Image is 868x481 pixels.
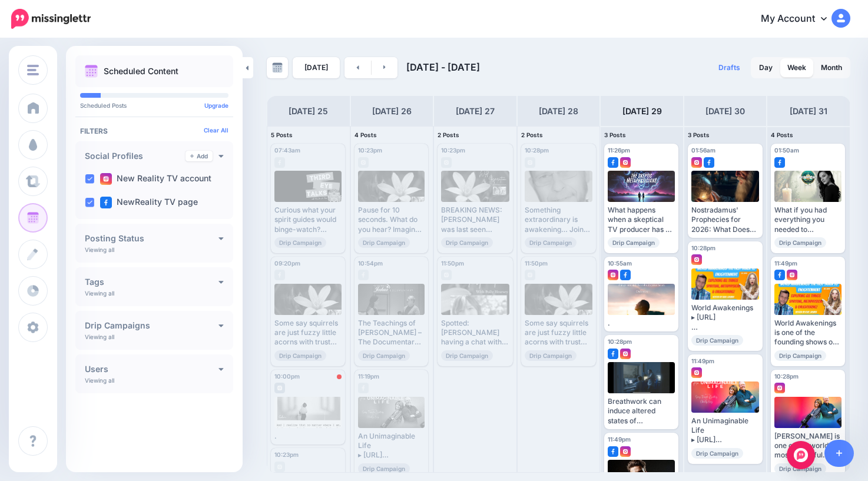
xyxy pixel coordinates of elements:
[100,197,112,208] img: facebook-square.png
[85,278,218,286] h4: Tags
[100,197,198,208] label: NewReality TV page
[274,270,285,280] img: facebook-grey-square.png
[525,205,593,234] div: Something extraordinary is awakening… Join us on World Awakenings with [PERSON_NAME] as we journe...
[441,157,452,168] img: instagram-grey-square.png
[620,446,631,457] img: instagram-square.png
[358,373,379,380] span: 11:19pm
[525,157,535,168] img: instagram-grey-square.png
[289,104,328,118] h4: [DATE] 25
[85,321,218,330] h4: Drip Campaigns
[608,349,618,359] img: facebook-square.png
[787,441,815,469] div: Open Intercom Messenger
[274,237,326,248] span: Drip Campaign
[704,157,714,168] img: facebook-square.png
[358,432,425,460] div: An Unimaginable Life ▸ [URL] #SpiritualAwakening #Mediumship #Channeling
[80,127,228,135] h4: Filters
[438,131,459,138] span: 2 Posts
[204,102,228,109] a: Upgrade
[608,237,660,248] span: Drip Campaign
[274,157,285,168] img: facebook-grey-square.png
[774,350,826,361] span: Drip Campaign
[691,205,760,234] div: Nostradamus' Prophecies for 2026: What Does He Really Tell Us - and Are We Ready for the World to...
[525,270,535,280] img: instagram-grey-square.png
[358,260,383,267] span: 10:54pm
[774,319,842,347] div: World Awakenings is one of the founding shows on New Reality TV, a global platform dedicated to c...
[608,436,631,443] span: 11:49pm
[749,5,850,34] a: My Account
[774,237,826,248] span: Drip Campaign
[814,58,849,77] a: Month
[441,205,509,234] div: BREAKING NEWS: [PERSON_NAME] was last seen having a deep conversation with… a tree. Eyewitnesses ...
[274,432,342,441] div: .
[80,102,228,108] p: Scheduled Posts
[718,64,740,71] span: Drafts
[620,157,631,168] img: instagram-square.png
[525,147,549,154] span: 10:28pm
[272,62,283,73] img: calendar-grey-darker.png
[185,151,213,161] a: Add
[608,147,630,154] span: 11:26pm
[691,448,743,459] span: Drip Campaign
[441,319,509,347] div: Spotted: [PERSON_NAME] having a chat with a tree. Turns out… the tree had better advice than most...
[274,451,299,458] span: 10:23pm
[456,104,495,118] h4: [DATE] 27
[104,67,178,75] p: Scheduled Content
[608,446,618,457] img: facebook-square.png
[771,131,793,138] span: 4 Posts
[441,237,493,248] span: Drip Campaign
[691,303,760,332] div: World Awakenings ▸ [URL] #SpiritualAwakening #ConsciousLiving #SpiritualGuide
[525,260,548,267] span: 11:50pm
[774,260,797,267] span: 11:49pm
[27,65,39,75] img: menu.png
[358,270,369,280] img: facebook-grey-square.png
[691,157,702,168] img: instagram-square.png
[691,367,702,378] img: instagram-square.png
[691,244,715,251] span: 10:28pm
[274,462,285,472] img: instagram-grey-square.png
[608,270,618,280] img: instagram-square.png
[525,350,577,361] span: Drip Campaign
[358,463,410,474] span: Drip Campaign
[85,333,114,340] p: Viewing all
[358,157,369,168] img: instagram-grey-square.png
[774,270,785,280] img: facebook-square.png
[608,157,618,168] img: facebook-square.png
[274,350,326,361] span: Drip Campaign
[620,349,631,359] img: instagram-square.png
[355,131,377,138] span: 4 Posts
[691,335,743,346] span: Drip Campaign
[293,57,340,78] a: [DATE]
[780,58,813,77] a: Week
[274,260,300,267] span: 09:20pm
[100,173,112,185] img: instagram-square.png
[358,383,369,393] img: facebook-grey-square.png
[358,350,410,361] span: Drip Campaign
[85,290,114,297] p: Viewing all
[608,397,675,426] div: Breathwork can induce altered states of consciousness linked with changes in brain blood flow [UR...
[358,147,382,154] span: 10:23pm
[521,131,543,138] span: 2 Posts
[85,152,185,160] h4: Social Profiles
[622,104,662,118] h4: [DATE] 29
[711,57,747,78] a: Drafts
[688,131,710,138] span: 3 Posts
[525,237,577,248] span: Drip Campaign
[752,58,780,77] a: Day
[85,234,218,243] h4: Posting Status
[620,270,631,280] img: facebook-square.png
[787,270,797,280] img: instagram-square.png
[691,416,760,445] div: An Unimaginable Life ▸ [URL] #SpiritualAwakening #Mediumship #Channeling
[539,104,578,118] h4: [DATE] 28
[608,205,675,234] div: What happens when a skeptical TV producer has an existential breakdown during a global pandemic? ...
[691,254,702,265] img: instagram-square.png
[85,246,114,253] p: Viewing all
[774,463,826,474] span: Drip Campaign
[274,205,342,234] div: Curious what your spirit guides would binge-watch? They’re probably already into Third Eye Talks....
[85,377,114,384] p: Viewing all
[441,270,452,280] img: instagram-grey-square.png
[774,373,799,380] span: 10:28pm
[441,350,493,361] span: Drip Campaign
[85,65,98,78] img: calendar.png
[274,147,300,154] span: 07:43am
[271,131,293,138] span: 5 Posts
